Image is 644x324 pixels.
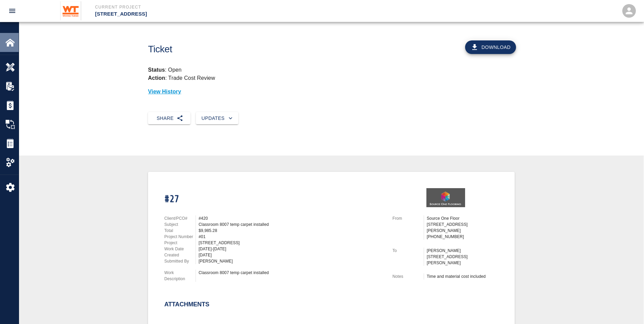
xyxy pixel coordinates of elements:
p: Work Description [164,270,196,282]
div: $9,985.28 [199,228,384,234]
p: Project Number [164,234,196,240]
p: [PHONE_NUMBER] [427,234,498,240]
p: [STREET_ADDRESS] [95,10,359,18]
p: View History [148,88,515,96]
p: From [392,215,424,221]
iframe: Chat Widget [610,291,644,324]
p: [STREET_ADDRESS][PERSON_NAME] [427,254,498,266]
p: Work Date [164,246,196,252]
button: Share [148,112,190,125]
p: To [392,248,424,254]
div: [STREET_ADDRESS] [199,240,384,246]
img: Source One Floor [426,188,465,207]
p: [PERSON_NAME] [427,248,498,254]
p: : Open [148,66,515,74]
p: Project [164,240,196,246]
h1: #27 [164,194,384,205]
button: Download [465,40,516,54]
p: : Trade Cost Review [148,75,215,81]
div: [PERSON_NAME] [199,258,384,264]
div: [DATE]-[DATE] [199,246,384,252]
p: Client/PCO# [164,215,196,221]
h1: Ticket [148,44,360,55]
button: Updates [196,112,238,125]
p: Notes [392,273,424,280]
div: [DATE] [199,252,384,258]
strong: Action [148,75,165,81]
div: #01 [199,234,384,240]
p: Submitted By [164,258,196,264]
strong: Status [148,67,165,73]
div: Classroom 8007 temp carpet installed [199,221,384,228]
div: #420 [199,215,384,221]
div: Classroom 8007 temp carpet installed [199,270,384,276]
h2: Attachments [164,301,209,308]
div: Time and material cost included [427,273,498,280]
p: Created [164,252,196,258]
img: Whiting-Turner [60,1,81,20]
p: Source One Floor [427,215,498,221]
p: Subject [164,221,196,228]
p: [STREET_ADDRESS][PERSON_NAME] [427,221,498,234]
p: Current Project [95,4,359,10]
button: open drawer [4,3,20,19]
p: Total [164,228,196,234]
